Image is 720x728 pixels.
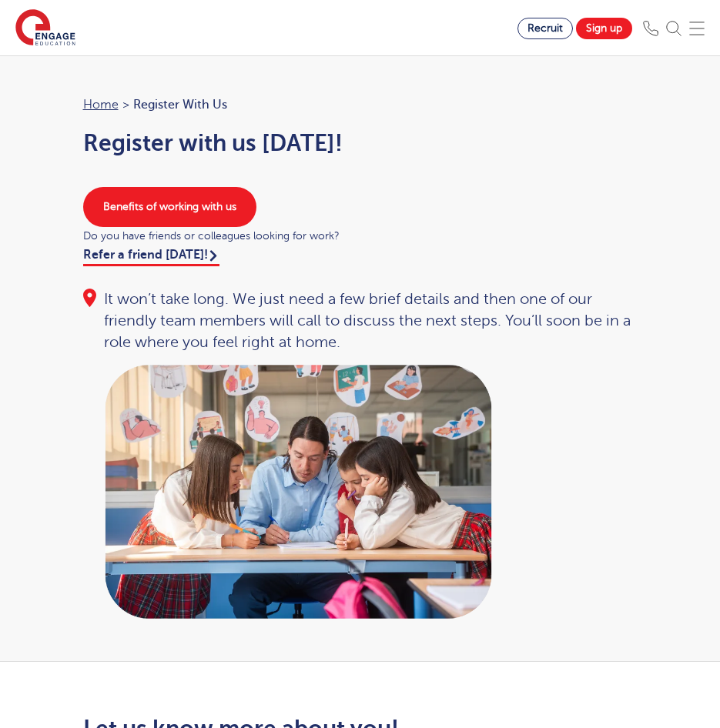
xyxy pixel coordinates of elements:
span: Recruit [527,22,563,34]
span: > [122,98,129,112]
nav: breadcrumb [83,95,638,115]
img: Engage Education [15,9,75,48]
div: It won’t take long. We just need a few brief details and then one of our friendly team members wi... [83,289,638,353]
a: Home [83,98,119,112]
a: Benefits of working with us [83,187,256,227]
img: Phone [643,21,658,36]
a: Refer a friend [DATE]! [83,248,219,266]
a: Recruit [517,18,573,39]
img: Mobile Menu [689,21,705,36]
h1: Register with us [DATE]! [83,130,638,156]
img: Search [666,21,681,36]
span: Register with us [133,95,227,115]
a: Sign up [576,18,632,39]
span: Do you have friends or colleagues looking for work? [83,227,638,245]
